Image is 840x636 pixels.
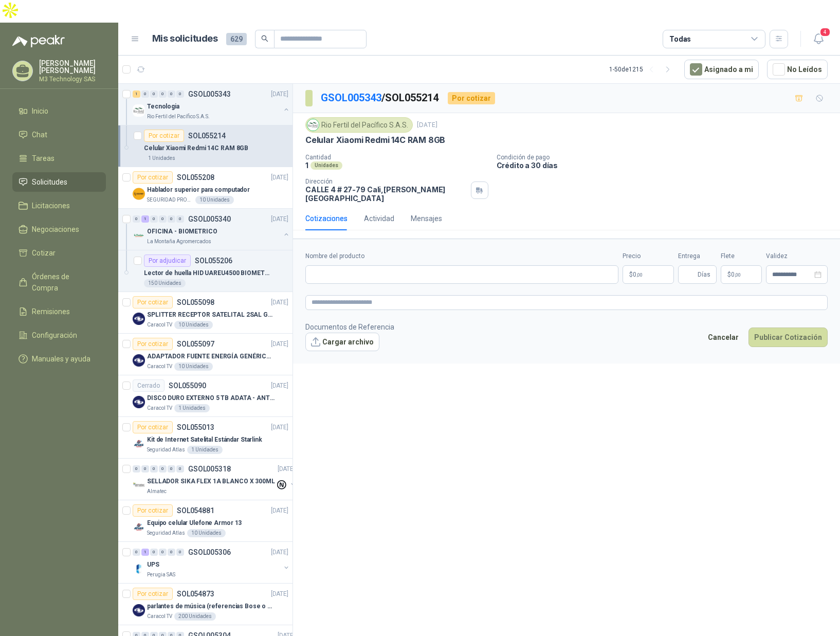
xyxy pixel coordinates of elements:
[684,60,759,79] button: Asignado a mi
[271,339,288,349] p: [DATE]
[176,90,184,98] div: 0
[118,500,293,542] a: Por cotizarSOL054881[DATE] Company LogoEquipo celular Ulefone Armor 13Seguridad Atlas10 Unidades
[159,465,167,473] div: 0
[12,149,106,168] a: Tareas
[623,251,674,261] label: Precio
[147,487,167,496] p: Almatec
[150,549,158,556] div: 0
[195,257,232,264] p: SOL055206
[12,196,106,215] a: Licitaciones
[767,60,828,79] button: No Leídos
[147,518,242,528] p: Equipo celular Ulefone Armor 13
[305,154,488,161] p: Cantidad
[32,176,67,188] span: Solicitudes
[271,381,288,391] p: [DATE]
[174,404,210,412] div: 1 Unidades
[147,196,193,204] p: SEGURIDAD PROVISER LTDA
[159,215,167,223] div: 0
[32,330,77,341] span: Configuración
[321,90,440,106] p: / SOL055214
[177,299,214,306] p: SOL055098
[159,90,167,98] div: 0
[133,521,145,533] img: Company Logo
[636,272,643,278] span: ,00
[147,560,159,570] p: UPS
[12,172,106,192] a: Solicitudes
[144,143,248,153] p: Celular Xiaomi Redmi 14C RAM 8GB
[147,310,275,320] p: SPLITTER RECEPTOR SATELITAL 2SAL GT-SP21
[133,588,173,600] div: Por cotizar
[177,590,214,597] p: SOL054873
[150,90,158,98] div: 0
[118,375,293,417] a: CerradoSOL055090[DATE] Company LogoDISCO DURO EXTERNO 5 TB ADATA - ANTIGOLPESCaracol TV1 Unidades
[150,215,158,223] div: 0
[133,379,165,392] div: Cerrado
[168,465,175,473] div: 0
[731,271,741,278] span: 0
[133,438,145,450] img: Company Logo
[188,215,231,223] p: GSOL005340
[497,161,836,170] p: Crédito a 30 días
[305,213,348,224] div: Cotizaciones
[12,101,106,121] a: Inicio
[133,90,140,98] div: 1
[141,549,149,556] div: 1
[32,353,90,365] span: Manuales y ayuda
[305,135,445,146] p: Celular Xiaomi Redmi 14C RAM 8GB
[168,90,175,98] div: 0
[133,546,290,579] a: 0 1 0 0 0 0 GSOL005306[DATE] Company LogoUPSPerugia SAS
[305,333,379,351] button: Cargar archivo
[174,321,213,329] div: 10 Unidades
[118,292,293,334] a: Por cotizarSOL055098[DATE] Company LogoSPLITTER RECEPTOR SATELITAL 2SAL GT-SP21Caracol TV10 Unidades
[144,154,179,162] div: 1 Unidades
[147,185,250,195] p: Hablador superior para computador
[133,465,140,473] div: 0
[32,200,70,211] span: Licitaciones
[766,251,828,261] label: Validez
[118,417,293,459] a: Por cotizarSOL055013[DATE] Company LogoKit de Internet Satelital Estándar StarlinkSeguridad Atlas...
[819,27,831,37] span: 4
[176,465,184,473] div: 0
[147,404,172,412] p: Caracol TV
[809,30,828,48] button: 4
[133,215,140,223] div: 0
[159,549,167,556] div: 0
[147,435,262,445] p: Kit de Internet Satelital Estándar Starlink
[12,325,106,345] a: Configuración
[12,302,106,321] a: Remisiones
[261,35,268,42] span: search
[497,154,836,161] p: Condición de pago
[669,33,691,45] div: Todas
[311,161,342,170] div: Unidades
[305,321,394,333] p: Documentos de Referencia
[12,267,106,298] a: Órdenes de Compra
[721,265,762,284] p: $ 0,00
[12,220,106,239] a: Negociaciones
[271,173,288,183] p: [DATE]
[748,328,828,347] button: Publicar Cotización
[271,506,288,516] p: [DATE]
[271,423,288,432] p: [DATE]
[271,589,288,599] p: [DATE]
[698,266,710,283] span: Días
[133,338,173,350] div: Por cotizar
[188,549,231,556] p: GSOL005306
[133,354,145,367] img: Company Logo
[147,113,210,121] p: Rio Fertil del Pacífico S.A.S.
[177,424,214,431] p: SOL055013
[271,89,288,99] p: [DATE]
[147,571,175,579] p: Perugia SAS
[226,33,247,45] span: 629
[169,382,206,389] p: SOL055090
[623,265,674,284] p: $0,00
[133,479,145,492] img: Company Logo
[307,119,319,131] img: Company Logo
[133,88,290,121] a: 1 0 0 0 0 0 GSOL005343[DATE] Company LogoTecnologiaRio Fertil del Pacífico S.A.S.
[141,215,149,223] div: 1
[133,396,145,408] img: Company Logo
[188,90,231,98] p: GSOL005343
[174,612,216,621] div: 200 Unidades
[147,529,185,537] p: Seguridad Atlas
[174,362,213,371] div: 10 Unidades
[133,296,173,308] div: Por cotizar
